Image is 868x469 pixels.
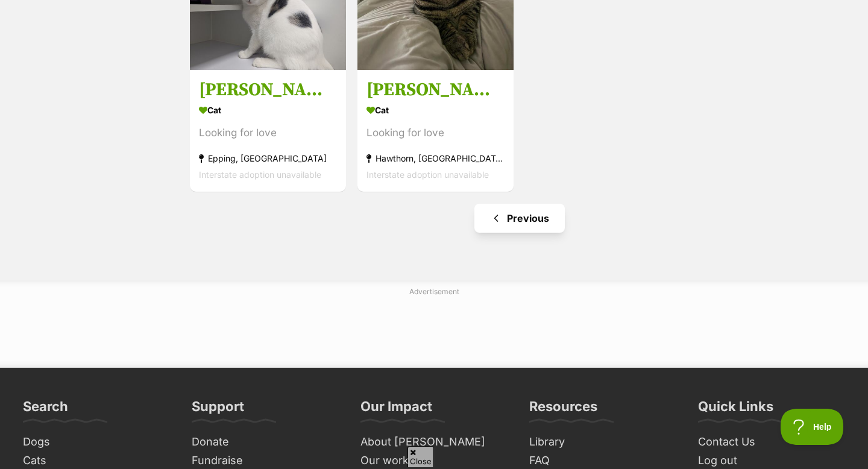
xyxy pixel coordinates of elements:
[190,69,346,192] a: [PERSON_NAME] Cat Looking for love Epping, [GEOGRAPHIC_DATA] Interstate adoption unavailable favo...
[698,398,773,422] h3: Quick Links
[366,78,505,101] h3: [PERSON_NAME]
[366,150,505,166] div: Hawthorn, [GEOGRAPHIC_DATA]
[23,398,68,422] h3: Search
[366,169,489,180] span: Interstate adoption unavailable
[192,398,244,422] h3: Support
[199,78,337,101] h3: [PERSON_NAME]
[199,125,337,141] div: Looking for love
[360,398,432,422] h3: Our Impact
[199,150,337,166] div: Epping, [GEOGRAPHIC_DATA]
[187,433,344,452] a: Donate
[18,433,175,452] a: Dogs
[366,101,505,119] div: Cat
[474,204,565,233] a: Previous page
[199,101,337,119] div: Cat
[529,398,597,422] h3: Resources
[189,204,850,233] nav: Pagination
[407,446,434,467] span: Close
[356,433,512,452] a: About [PERSON_NAME]
[524,433,681,452] a: Library
[357,69,514,192] a: [PERSON_NAME] Cat Looking for love Hawthorn, [GEOGRAPHIC_DATA] Interstate adoption unavailable fa...
[781,409,844,445] iframe: Help Scout Beacon - Open
[199,169,321,180] span: Interstate adoption unavailable
[693,433,850,452] a: Contact Us
[366,125,505,141] div: Looking for love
